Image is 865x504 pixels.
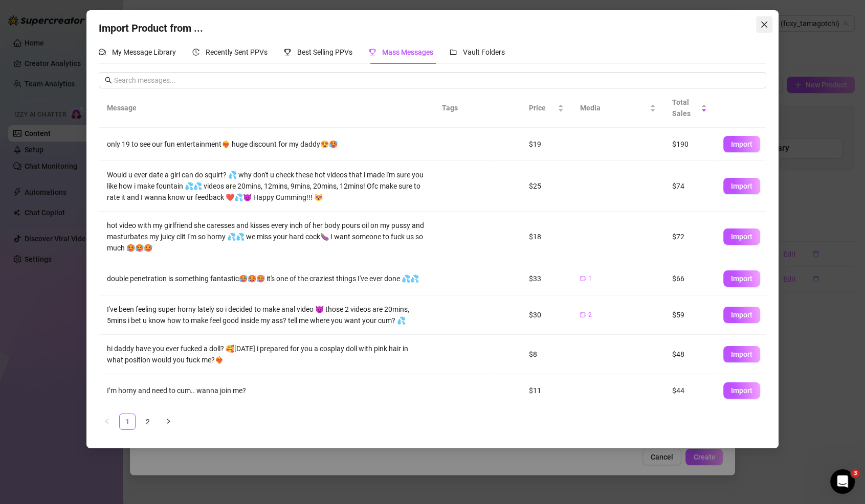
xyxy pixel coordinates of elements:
span: Import [731,311,752,319]
span: 3 [851,469,859,477]
td: $72 [664,212,715,262]
span: trophy [284,49,291,56]
td: $11 [521,374,572,407]
span: Close [756,20,772,29]
th: Message [99,88,434,128]
span: Recently Sent PPVs [206,48,268,56]
li: 2 [140,414,156,430]
td: $74 [664,161,715,212]
li: 1 [119,414,136,430]
button: Import [723,270,760,287]
td: $44 [664,374,715,407]
span: My Message Library [112,48,176,56]
li: Next Page [160,414,176,430]
span: Import Product from ... [99,22,203,34]
button: left [99,414,115,430]
th: Price [521,88,572,128]
a: 1 [120,414,135,429]
span: folder [450,49,457,56]
span: Import [731,386,752,395]
span: Vault Folders [463,48,505,56]
li: Previous Page [99,414,115,430]
div: hi daddy have you ever fucked a doll? 🥰[DATE] i prepared for you a cosplay doll with pink hair in... [107,343,426,365]
th: Total Sales [664,88,715,128]
th: Tags [434,88,495,128]
div: double penetration is something fantastic🥵🥵🥵 it's one of the craziest things I've ever done 💦💦 [107,273,426,284]
span: Import [731,233,752,241]
td: $66 [664,262,715,295]
span: Price [529,102,556,113]
div: I’m horny and need to cum.. wanna join me? [107,385,426,396]
button: Import [723,307,760,323]
span: Import [731,140,752,148]
td: $48 [664,335,715,374]
span: Import [731,350,752,358]
div: Would u ever date a girl can do squirt? 💦 why don't u check these hot videos that i made i'm sure... [107,169,426,203]
span: video-camera [580,312,586,318]
div: only 19 to see our fun entertainment❤️‍🔥 huge discount for my daddy😍🥵 [107,139,426,150]
span: search [105,77,112,84]
th: Media [572,88,664,128]
td: $19 [521,128,572,161]
span: Import [731,182,752,190]
input: Search messages... [114,75,760,86]
td: $33 [521,262,572,295]
button: Import [723,178,760,194]
span: trophy [369,49,376,56]
a: 2 [140,414,156,429]
span: Import [731,274,752,283]
div: I've been feeling super horny lately so i decided to make anal video 😈 those 2 videos are 20mins,... [107,304,426,326]
td: $18 [521,212,572,262]
td: $59 [664,295,715,335]
td: $30 [521,295,572,335]
span: close [760,20,768,29]
button: Import [723,346,760,362]
button: Import [723,228,760,245]
button: Close [756,16,772,33]
td: $25 [521,161,572,212]
span: left [104,418,110,424]
iframe: Intercom live chat [830,469,855,494]
span: 1 [588,274,592,284]
span: Mass Messages [382,48,433,56]
button: Import [723,136,760,152]
span: Media [580,102,648,113]
td: $8 [521,335,572,374]
td: $190 [664,128,715,161]
span: Best Selling PPVs [297,48,352,56]
button: right [160,414,176,430]
button: Import [723,382,760,399]
span: video-camera [580,276,586,282]
span: comment [99,49,106,56]
span: history [192,49,199,56]
span: Total Sales [672,97,699,119]
span: 2 [588,310,592,320]
div: hot video with my girlfriend she caresses and kisses every inch of her body pours oil on my pussy... [107,220,426,254]
span: right [165,418,171,424]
